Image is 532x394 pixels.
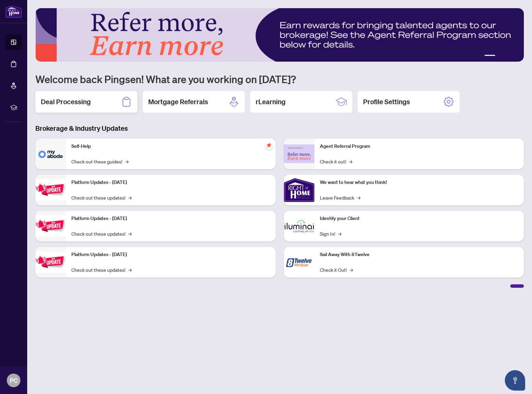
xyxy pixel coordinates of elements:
[349,266,353,273] span: →
[71,158,128,165] a: Check out these guides!→
[320,266,353,273] a: Check it Out!→
[148,97,208,107] h2: Mortgage Referrals
[71,179,270,186] p: Platform Updates - [DATE]
[503,55,506,58] button: 3
[514,55,517,58] button: 5
[35,8,524,62] img: Slide 0
[128,266,132,273] span: →
[256,97,286,107] h2: rLearning
[265,141,273,149] span: pushpin
[5,5,22,18] img: logo
[41,97,91,107] h2: Deal Processing
[35,251,66,273] img: Platform Updates - June 23, 2025
[320,179,519,186] p: We want to hear what you think!
[71,266,132,273] a: Check out these updates!→
[284,144,314,163] img: Agent Referral Program
[125,158,128,165] span: →
[320,158,352,165] a: Check it out!→
[320,194,360,201] a: Leave Feedback→
[505,370,525,391] button: Open asap
[35,179,66,201] img: Platform Updates - July 21, 2025
[284,247,314,278] img: Sail Away With 8Twelve
[349,158,352,165] span: →
[10,376,18,385] span: PC
[320,143,519,150] p: Agent Referral Program
[284,175,314,205] img: We want to hear what you think!
[320,230,341,237] a: Sign In!→
[498,55,501,58] button: 2
[71,251,270,258] p: Platform Updates - [DATE]
[35,73,524,85] h1: Welcome back Pingsen! What are you working on [DATE]?
[320,215,519,222] p: Identify your Client
[363,97,410,107] h2: Profile Settings
[35,139,66,169] img: Self-Help
[484,55,495,58] button: 1
[338,230,341,237] span: →
[509,55,512,58] button: 4
[357,194,360,201] span: →
[128,230,132,237] span: →
[71,194,132,201] a: Check out these updates!→
[35,124,524,133] h3: Brokerage & Industry Updates
[320,251,519,258] p: Sail Away With 8Twelve
[284,211,314,241] img: Identify your Client
[35,215,66,237] img: Platform Updates - July 8, 2025
[128,194,132,201] span: →
[71,143,270,150] p: Self-Help
[71,215,270,222] p: Platform Updates - [DATE]
[71,230,132,237] a: Check out these updates!→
